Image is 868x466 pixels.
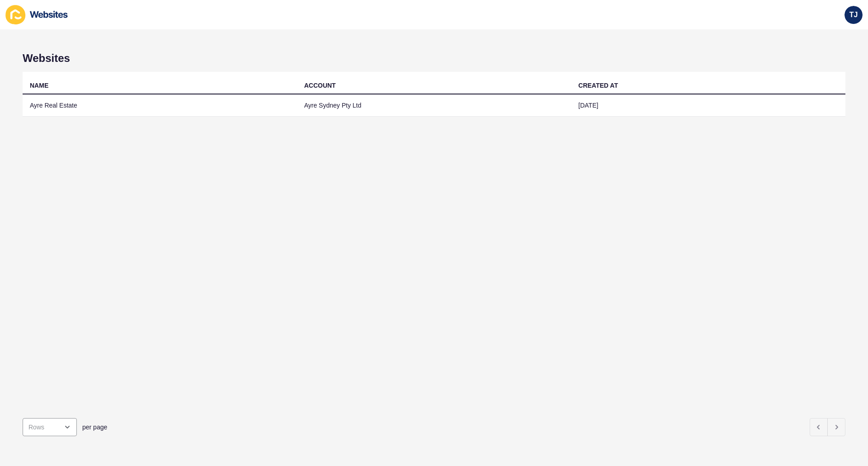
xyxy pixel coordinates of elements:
[30,81,48,90] div: NAME
[297,94,571,117] td: Ayre Sydney Pty Ltd
[23,94,297,117] td: Ayre Real Estate
[23,52,845,65] h1: Websites
[304,81,336,90] div: ACCOUNT
[82,423,107,432] span: per page
[571,94,845,117] td: [DATE]
[23,418,77,436] div: open menu
[849,10,858,19] span: TJ
[578,81,618,90] div: CREATED AT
